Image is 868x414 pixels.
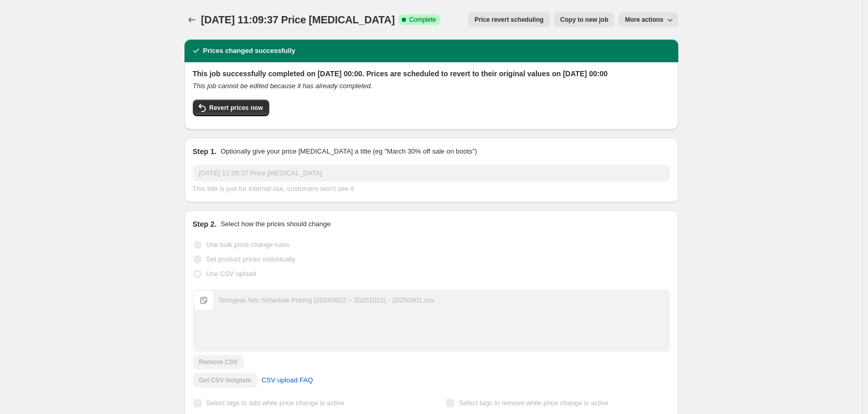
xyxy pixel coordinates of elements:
span: More actions [625,16,663,24]
span: Price revert scheduling [475,16,544,24]
button: Price change jobs [185,12,199,27]
div: Techgear Arlo Schedule Pricing (20250922 ~ 20251012) - 20250901.csv [218,295,435,306]
span: Use CSV upload [206,270,256,278]
span: Select tags to remove while price change is active [459,399,609,407]
input: 30% off holiday sale [193,165,670,182]
h2: This job successfully completed on [DATE] 00:00. Prices are scheduled to revert to their original... [193,68,670,79]
p: Optionally give your price [MEDICAL_DATA] a title (eg "March 30% off sale on boots") [220,146,477,157]
span: [DATE] 11:09:37 Price [MEDICAL_DATA] [201,14,395,25]
h2: Prices changed successfully [203,46,296,56]
button: Price revert scheduling [468,12,550,27]
span: Revert prices now [209,104,263,112]
span: Complete [409,16,436,24]
h2: Step 2. [193,219,217,229]
span: Use bulk price change rules [206,241,290,249]
button: Revert prices now [193,100,269,116]
span: CSV upload FAQ [261,375,313,385]
button: Copy to new job [554,12,615,27]
span: This title is just for internal use, customers won't see it [193,185,354,192]
p: Select how the prices should change [220,219,331,229]
h2: Step 1. [193,146,217,157]
i: This job cannot be edited because it has already completed. [193,82,373,90]
a: CSV upload FAQ [255,372,319,389]
span: Copy to new job [560,16,609,24]
button: More actions [619,12,678,27]
span: Set product prices individually [206,255,296,263]
span: Select tags to add while price change is active [206,399,345,407]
